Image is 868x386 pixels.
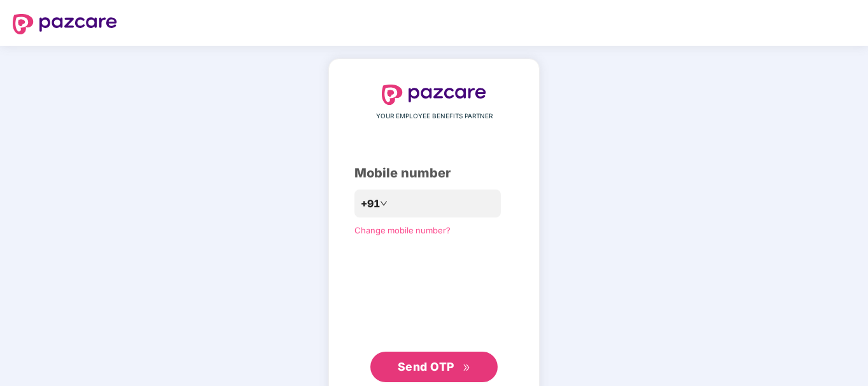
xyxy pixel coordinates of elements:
span: +91 [361,196,380,212]
span: YOUR EMPLOYEE BENEFITS PARTNER [376,111,493,121]
div: Mobile number [354,163,514,183]
span: down [380,200,388,207]
span: double-right [463,364,471,372]
span: Send OTP [398,360,454,373]
button: Send OTPdouble-right [370,352,498,382]
img: logo [13,14,117,34]
img: logo [382,85,486,105]
a: Change mobile number? [354,225,451,235]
